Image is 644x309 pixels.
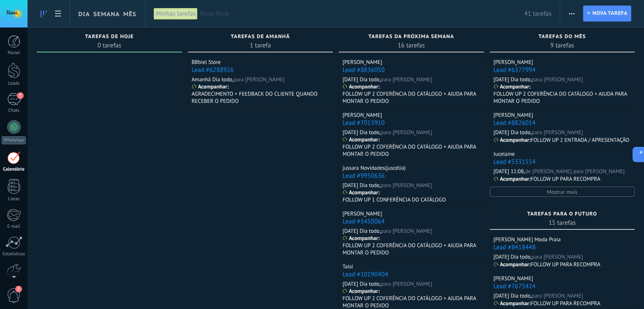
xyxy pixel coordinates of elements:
p: Acompanhar [500,261,529,268]
div: [DATE] Dia todo, [494,253,532,260]
div: jussara Novidades(juscélia) [343,164,406,171]
span: 0 tarefas [41,41,178,50]
div: Amanhã Dia todo, [192,76,234,83]
div: : [343,288,380,295]
div: Jucelaine [494,150,515,157]
div: [PERSON_NAME] [494,58,533,66]
div: Tarefas do mês [494,34,631,41]
div: : [343,83,380,90]
p: Acompanhar [349,83,378,90]
div: : [343,235,380,242]
div: [PERSON_NAME] [343,210,382,217]
div: para [PERSON_NAME] [381,182,432,189]
span: 1 tarefa [192,41,329,50]
p: FOLLOW UP 2 COFERÊNCIA DO CATÁLOGO + AJUDA PARA MONTAR O PEDIDO [494,90,630,105]
p: FOLLOW UP 1 CONFERÊNCIA DO CATÁLOGO [343,196,446,203]
a: Lead #6288926 [192,66,234,74]
div: Tarefas da próxima semana [343,34,480,41]
div: : [494,176,531,182]
a: Lead #5450064 [343,218,384,226]
p: FOLLOW UP 2 COFERÊNCIA DO CATÁLOGO + AJUDA PARA MONTAR O PEDIDO [343,90,479,105]
a: Lista de tarefas [51,6,65,22]
span: Tarefas de amanhã [231,34,290,40]
div: Tarefas de hoje [41,34,178,41]
a: Lead #9950636 [343,172,384,180]
div: [DATE] Dia todo, [343,280,381,287]
div: [PERSON_NAME] [494,111,533,119]
div: Estatísticas [2,251,26,257]
a: Lead #8826014 [494,119,536,127]
p: FOLLOW UP 2 COFERÊNCIA DO CATÁLOGO + AJUDA PARA MONTAR O PEDIDO [343,143,479,157]
div: [DATE] 11:08, [494,168,525,175]
div: [PERSON_NAME] Moda Praia [494,236,561,243]
div: [DATE] Dia todo, [343,76,381,83]
p: Acompanhar [500,176,529,182]
div: : [494,261,531,268]
div: : [494,300,531,307]
div: [DATE] Dia todo, [343,227,381,235]
div: Painel [2,50,26,56]
div: [DATE] Dia todo, [343,182,381,189]
div: : [343,189,380,196]
p: Acompanhar [349,288,378,295]
a: Lead #10190404 [343,270,388,279]
div: : [494,83,531,90]
p: Acompanhar [500,137,529,143]
div: para [PERSON_NAME] [381,129,432,136]
div: para [PERSON_NAME] [233,76,285,83]
p: Acompanhar [349,136,378,143]
div: Minhas tarefas [154,8,198,20]
p: Acompanhar [198,83,227,90]
span: Tarefas do mês [539,34,586,40]
span: 15 tarefas [494,218,631,227]
div: para [PERSON_NAME] [532,129,583,136]
div: Calendário [2,167,26,172]
a: Lead #5331554 [494,158,536,166]
div: Taisi [343,263,353,270]
div: [DATE] Dia todo, [343,129,381,136]
div: [DATE] Dia todo, [494,76,532,83]
p: FOLLOW UP 2 ENTRADA / APRESENTAÇÃO [531,136,629,143]
div: BBbiel Store [192,58,221,66]
div: para [PERSON_NAME] [381,76,432,83]
p: Acompanhar [349,235,378,242]
div: WhatsApp [2,136,26,144]
span: Tarefas de hoje [85,34,134,40]
span: 16 tarefas [343,41,480,50]
div: E-mail [2,224,26,229]
div: [PERSON_NAME] [343,58,382,66]
span: 7 [17,92,24,99]
p: FOLLOW UP PARA RECOMPRA [531,300,600,307]
span: Nova tarefa [592,6,627,21]
a: Lead #7675424 [494,282,536,290]
p: FOLLOW UP PARA RECOMPRA [531,261,600,268]
div: para [PERSON_NAME] [381,227,432,235]
div: para [PERSON_NAME] [381,280,432,287]
span: 2 [15,286,22,292]
div: Leads [2,81,26,86]
span: Novo filtro [200,10,524,18]
div: [DATE] Dia todo, [494,292,532,299]
div: [PERSON_NAME] [343,111,382,119]
div: de [PERSON_NAME] para [PERSON_NAME] [525,168,625,175]
div: : [192,83,229,90]
div: [DATE] Dia todo, [494,129,532,136]
div: para [PERSON_NAME] [532,76,583,83]
div: Chats [2,108,26,113]
button: Mais [566,6,578,22]
p: Acompanhar [349,189,378,196]
span: Tarefas para o futuro [527,211,597,217]
div: [PERSON_NAME] [494,275,533,282]
span: Tarefas da próxima semana [368,34,454,40]
p: AGRADECIMENTO + FEEDBACK DO CLIENTE QUANDO RECEBER O PEDIDO [192,90,328,105]
button: Nova tarefa [583,6,631,22]
div: Tarefas de amanhã [192,34,329,41]
p: FOLLOW UP PARA RECOMPRA [531,175,600,182]
a: Quadro de tarefas [36,6,51,22]
a: Lead #6377994 [494,66,536,74]
div: Tarefas para o futuro [494,211,631,218]
span: Mostrar mais [547,188,578,196]
a: Lead #7013910 [343,119,384,127]
p: Acompanhar [500,300,529,307]
a: Lead #8418448 [494,243,536,251]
